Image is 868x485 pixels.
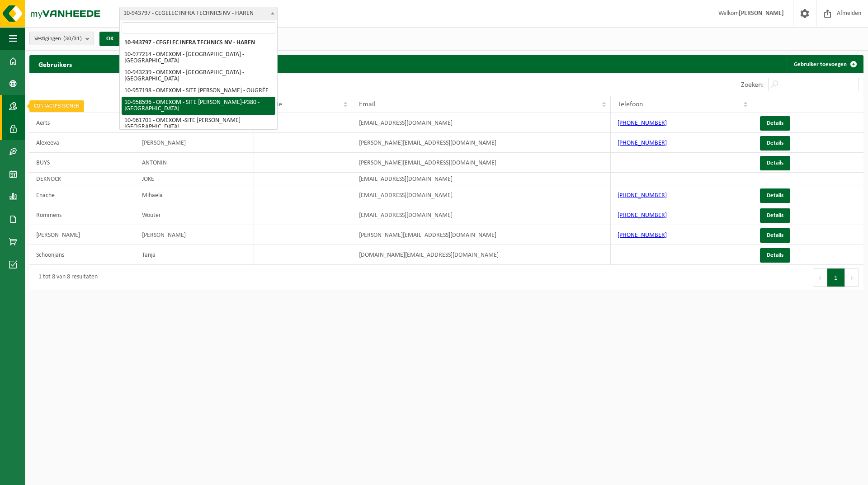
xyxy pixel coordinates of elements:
[122,37,275,49] li: 10-943797 - CEGELEC INFRA TECHNICS NV - HAREN
[618,101,643,108] span: Telefoon
[741,81,764,89] label: Zoeken:
[135,173,255,185] td: JOKE
[29,153,135,173] td: BUYS
[135,153,255,173] td: ANTONIN
[618,212,667,219] a: [PHONE_NUMBER]
[122,49,275,67] li: 10-977214 - OMEXOM - [GEOGRAPHIC_DATA] - [GEOGRAPHIC_DATA]
[760,188,790,203] a: Details
[29,225,135,245] td: [PERSON_NAME]
[352,225,611,245] td: [PERSON_NAME][EMAIL_ADDRESS][DOMAIN_NAME]
[845,268,859,287] button: Next
[29,133,135,153] td: Alexeeva
[813,268,827,287] button: Previous
[122,85,275,97] li: 10-957198 - OMEXOM - SITE [PERSON_NAME] - OUGRÉE
[119,7,278,20] span: 10-943797 - CEGELEC INFRA TECHNICS NV - HAREN
[352,113,611,133] td: [EMAIL_ADDRESS][DOMAIN_NAME]
[618,120,667,127] a: [PHONE_NUMBER]
[760,156,790,170] a: Details
[760,136,790,151] a: Details
[760,116,790,131] a: Details
[618,232,667,239] a: [PHONE_NUMBER]
[34,269,98,286] div: 1 tot 8 van 8 resultaten
[29,32,94,45] button: Vestigingen(30/31)
[122,67,275,85] li: 10-943239 - OMEXOM - [GEOGRAPHIC_DATA] - [GEOGRAPHIC_DATA]
[63,36,82,42] count: (30/31)
[135,225,255,245] td: [PERSON_NAME]
[760,248,790,263] a: Details
[99,32,120,46] button: OK
[29,55,81,73] h2: Gebruikers
[29,205,135,225] td: Rommens
[352,133,611,153] td: [PERSON_NAME][EMAIL_ADDRESS][DOMAIN_NAME]
[29,113,135,133] td: Aerts
[135,133,255,153] td: [PERSON_NAME]
[135,185,255,205] td: Mihaela
[352,205,611,225] td: [EMAIL_ADDRESS][DOMAIN_NAME]
[135,245,255,265] td: Tanja
[29,173,135,185] td: DEKNOCK
[618,140,667,146] a: [PHONE_NUMBER]
[122,97,275,115] li: 10-958596 - OMEXOM - SITE [PERSON_NAME]-P380 - [GEOGRAPHIC_DATA]
[760,228,790,243] a: Details
[618,192,667,199] a: [PHONE_NUMBER]
[34,32,82,46] span: Vestigingen
[352,185,611,205] td: [EMAIL_ADDRESS][DOMAIN_NAME]
[760,208,790,223] a: Details
[36,101,54,108] span: Naam
[135,205,255,225] td: Wouter
[352,153,611,173] td: [PERSON_NAME][EMAIL_ADDRESS][DOMAIN_NAME]
[739,10,784,17] strong: [PERSON_NAME]
[29,185,135,205] td: Enache
[827,268,845,287] button: 1
[787,55,863,73] a: Gebruiker toevoegen
[29,245,135,265] td: Schoonjans
[352,173,611,185] td: [EMAIL_ADDRESS][DOMAIN_NAME]
[120,7,277,20] span: 10-943797 - CEGELEC INFRA TECHNICS NV - HAREN
[122,115,275,133] li: 10-961701 - OMEXOM -SITE [PERSON_NAME][GEOGRAPHIC_DATA]
[352,245,611,265] td: [DOMAIN_NAME][EMAIL_ADDRESS][DOMAIN_NAME]
[359,101,376,108] span: Email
